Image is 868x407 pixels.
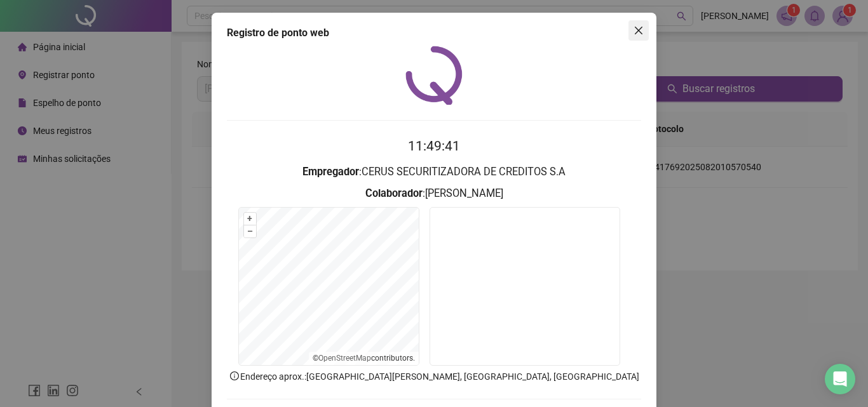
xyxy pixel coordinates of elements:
h3: : [PERSON_NAME] [227,185,641,202]
button: – [244,225,256,237]
span: close [634,25,644,36]
p: Endereço aprox. : [GEOGRAPHIC_DATA][PERSON_NAME], [GEOGRAPHIC_DATA], [GEOGRAPHIC_DATA] [227,370,641,384]
a: OpenStreetMap [318,354,371,363]
span: info-circle [229,370,240,382]
strong: Empregador [302,166,359,178]
div: Registro de ponto web [227,25,641,41]
li: © contributors. [313,354,415,363]
time: 11:49:41 [408,138,460,154]
button: Close [628,20,649,41]
strong: Colaborador [365,187,423,199]
div: Open Intercom Messenger [825,364,855,394]
button: + [244,213,256,225]
h3: : CERUS SECURITIZADORA DE CREDITOS S.A [227,164,641,180]
img: QRPoint [405,46,463,105]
